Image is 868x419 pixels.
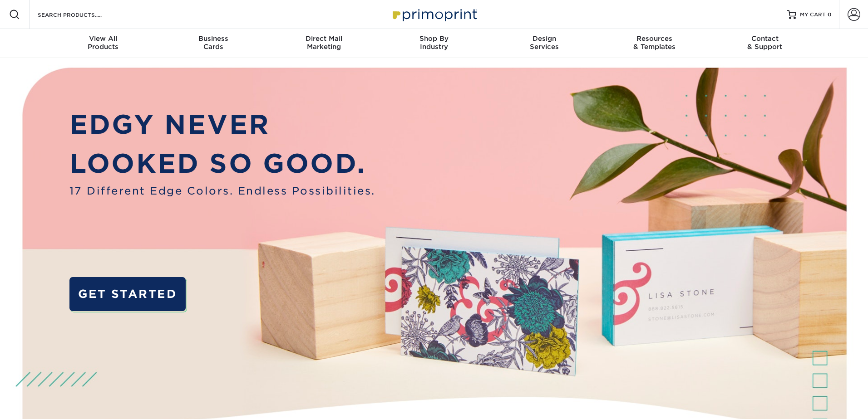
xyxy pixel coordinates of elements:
[389,5,479,24] img: Primoprint
[69,144,375,183] p: LOOKED SO GOOD.
[269,29,379,58] a: Direct MailMarketing
[269,34,379,43] span: Direct Mail
[710,29,820,58] a: Contact& Support
[158,29,269,58] a: BusinessCards
[489,34,599,43] span: Design
[710,34,820,43] span: Contact
[489,29,599,58] a: DesignServices
[379,29,489,58] a: Shop ByIndustry
[69,277,186,312] a: GET STARTED
[828,11,832,18] span: 0
[710,34,820,51] div: & Support
[69,105,375,144] p: EDGY NEVER
[599,29,710,58] a: Resources& Templates
[48,29,158,58] a: View AllProducts
[269,34,379,51] div: Marketing
[69,183,375,199] span: 17 Different Edge Colors. Endless Possibilities.
[599,34,710,51] div: & Templates
[379,34,489,51] div: Industry
[379,34,489,43] span: Shop By
[48,34,158,43] span: View All
[599,34,710,43] span: Resources
[37,9,125,20] input: SEARCH PRODUCTS.....
[800,11,826,19] span: MY CART
[48,34,158,51] div: Products
[489,34,599,51] div: Services
[158,34,269,43] span: Business
[158,34,269,51] div: Cards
